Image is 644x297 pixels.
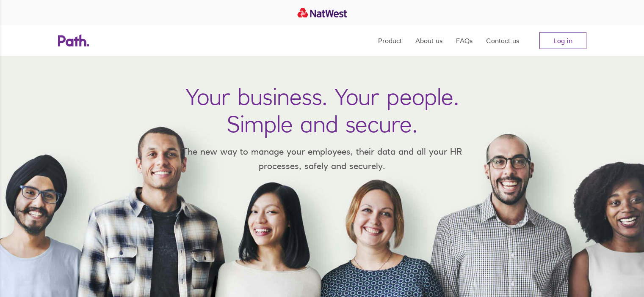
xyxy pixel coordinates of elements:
[415,25,442,56] a: About us
[378,25,402,56] a: Product
[185,83,459,138] h1: Your business. Your people. Simple and secure.
[170,144,475,173] p: The new way to manage your employees, their data and all your HR processes, safely and securely.
[456,25,473,56] a: FAQs
[486,25,519,56] a: Contact us
[539,32,586,49] a: Log in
